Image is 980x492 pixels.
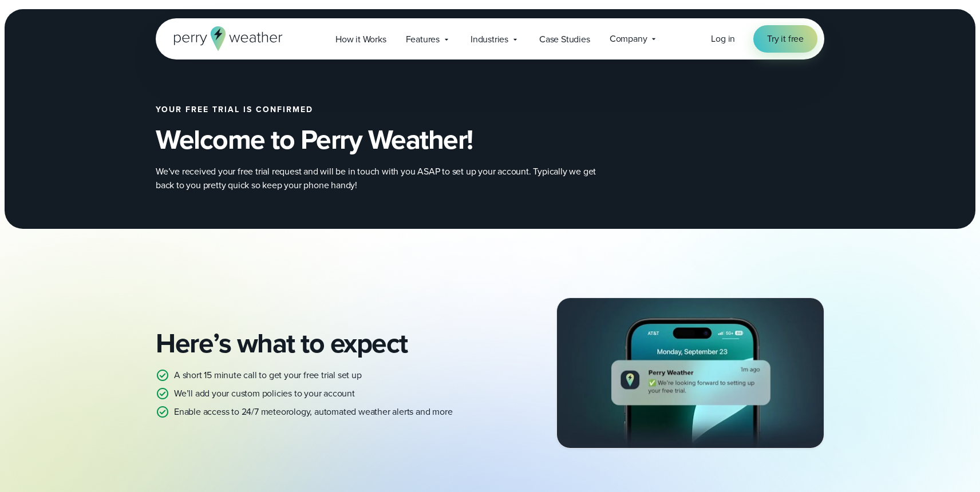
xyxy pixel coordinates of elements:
span: Features [406,33,440,46]
p: We’ll add your custom policies to your account [174,387,355,400]
p: A short 15 minute call to get your free trial set up [174,368,362,382]
a: How it Works [326,27,396,51]
span: How it Works [335,33,386,46]
span: Try it free [767,32,804,46]
a: Log in [711,32,735,46]
span: Industries [471,33,508,46]
p: We’ve received your free trial request and will be in touch with you ASAP to set up your account.... [156,165,614,192]
a: Case Studies [529,27,600,51]
h2: Welcome to Perry Weather! [156,124,653,156]
span: Case Studies [539,33,590,46]
h2: Here’s what to expect [156,327,481,359]
a: Try it free [753,25,817,53]
h2: Your free trial is confirmed [156,105,653,114]
p: Enable access to 24/7 meteorology, automated weather alerts and more [174,405,452,419]
span: Log in [711,32,735,45]
span: Company [610,32,647,46]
